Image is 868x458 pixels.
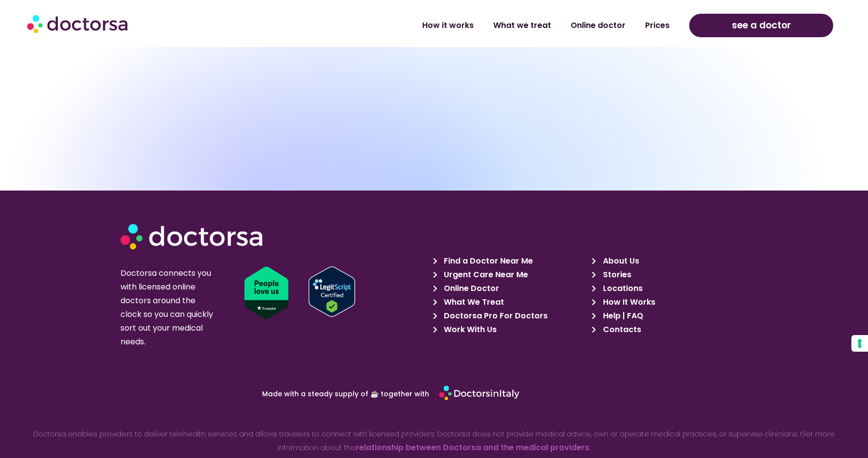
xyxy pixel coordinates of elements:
[589,443,591,453] strong: .
[851,335,868,352] button: Your consent preferences for tracking technologies
[601,295,655,309] span: How It Works
[433,254,586,268] a: Find a Doctor Near Me
[689,14,834,37] a: see a doctor
[483,14,561,37] a: What we treat
[433,282,586,295] a: Online Doctor
[601,323,641,337] span: Contacts
[601,282,643,295] span: Locations
[356,442,589,453] a: relationship between Doctorsa and the medical providers
[592,268,745,282] a: Stories
[309,266,355,317] img: Verify Approval for www.doctorsa.com
[441,295,504,309] span: What We Treat
[601,268,631,282] span: Stories
[309,266,439,317] a: Verify LegitScript Approval for www.doctorsa.com
[601,254,639,268] span: About Us
[561,14,635,37] a: Online doctor
[31,427,838,455] p: Doctorsa enables providers to deliver telehealth services and allows travelers to connect with li...
[433,323,586,337] a: Work With Us
[225,14,679,37] nav: Menu
[441,323,497,337] span: Work With Us
[592,323,745,337] a: Contacts
[441,282,499,295] span: Online Doctor
[433,268,586,282] a: Urgent Care Near Me
[601,309,643,323] span: Help | FAQ
[412,14,483,37] a: How it works
[441,309,548,323] span: Doctorsa Pro For Doctors
[433,295,586,309] a: What We Treat
[170,390,429,397] p: Made with a steady supply of ☕ together with
[441,268,528,282] span: Urgent Care Near Me
[635,14,679,37] a: Prices
[592,282,745,295] a: Locations
[441,254,533,268] span: Find a Doctor Near Me
[592,295,745,309] a: How It Works
[121,266,217,349] p: Doctorsa connects you with licensed online doctors around the clock so you can quickly sort out y...
[592,254,745,268] a: About Us
[433,309,586,323] a: Doctorsa Pro For Doctors
[592,309,745,323] a: Help | FAQ
[732,18,791,33] span: see a doctor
